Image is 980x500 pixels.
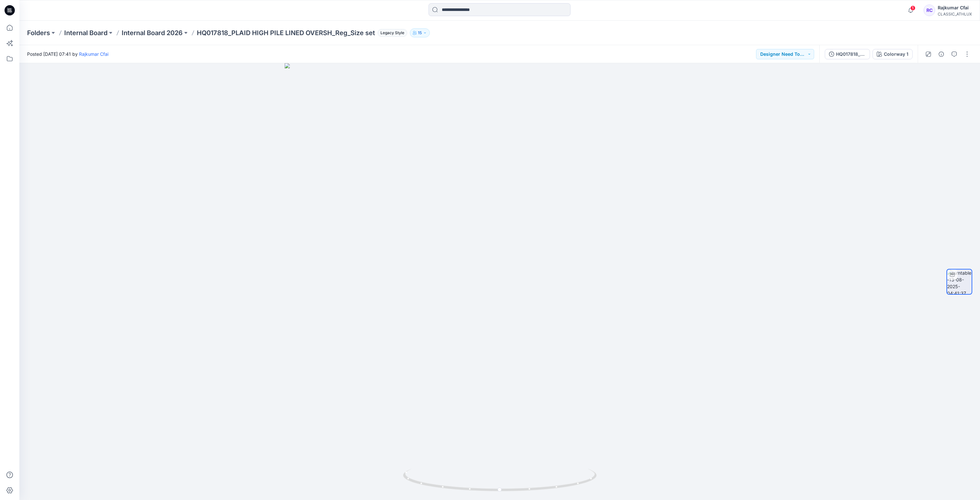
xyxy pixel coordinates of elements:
div: CLASSIC_ATHLUX [938,12,972,16]
a: Rajkumar Cfai [79,51,108,57]
a: Folders [27,28,50,37]
button: HQ017818_PLAID HIGH PILE LINED OVERSH_Reg_Size set [825,49,870,59]
div: Colorway 1 [884,51,908,58]
div: HQ017818_PLAID HIGH PILE LINED OVERSH_Reg_Size set [836,51,866,58]
span: Posted [DATE] 07:41 by [27,51,108,57]
a: Internal Board [64,28,107,37]
p: HQ017818_PLAID HIGH PILE LINED OVERSH_Reg_Size set [197,28,375,37]
p: 15 [418,29,422,36]
span: Legacy Style [378,29,407,37]
a: Internal Board 2026 [122,28,183,37]
button: Details [936,49,946,59]
button: Colorway 1 [873,49,913,59]
span: 1 [910,5,915,11]
div: RC [924,5,935,16]
img: turntable-13-08-2025-04:41:37 [947,270,972,294]
button: Legacy Style [375,28,407,37]
button: 15 [410,28,430,37]
div: Rajkumar Cfai [938,4,972,12]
